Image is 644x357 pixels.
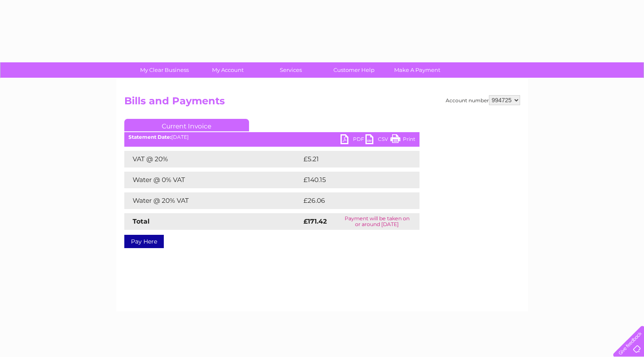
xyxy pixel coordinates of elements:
td: Water @ 20% VAT [124,192,301,209]
a: Pay Here [124,235,164,248]
a: Services [257,62,325,78]
td: £26.06 [301,192,403,209]
td: Water @ 0% VAT [124,172,301,188]
td: Payment will be taken on or around [DATE] [335,213,419,230]
strong: £171.42 [303,217,327,225]
td: £140.15 [301,172,404,188]
a: PDF [341,134,365,146]
h2: Bills and Payments [124,95,520,111]
a: Print [390,134,415,146]
strong: Total [133,217,150,225]
a: Make A Payment [383,62,452,78]
a: My Account [193,62,262,78]
div: Account number [446,95,520,105]
a: My Clear Business [130,62,199,78]
td: £5.21 [301,151,399,167]
a: Customer Help [320,62,388,78]
td: VAT @ 20% [124,151,301,167]
a: CSV [365,134,390,146]
b: Statement Date: [128,134,171,140]
div: [DATE] [124,134,419,140]
a: Current Invoice [124,119,249,131]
